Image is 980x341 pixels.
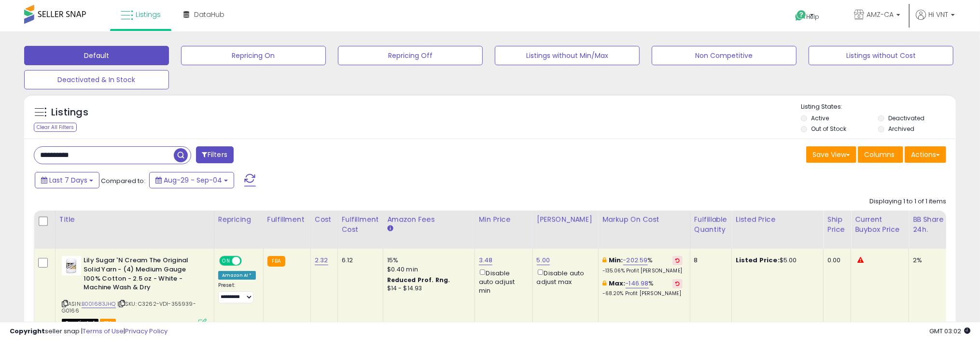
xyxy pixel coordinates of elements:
div: 8 [694,256,724,265]
div: Disable auto adjust min [479,268,525,295]
div: 15% [387,256,467,265]
small: FBA [267,256,285,267]
div: Clear All Filters [34,123,77,132]
div: Fulfillable Quantity [694,214,728,235]
span: Listings [136,10,161,19]
div: Current Buybox Price [855,214,905,235]
button: Actions [905,146,946,163]
span: Last 7 Days [49,175,87,185]
div: Listed Price [736,214,819,225]
label: Out of Stock [811,125,846,133]
div: $0.40 min [387,265,467,274]
span: OFF [240,257,256,265]
b: Reduced Prof. Rng. [387,276,450,284]
div: Fulfillment [267,214,307,225]
p: -135.06% Profit [PERSON_NAME] [602,268,683,274]
b: Listed Price: [736,256,780,265]
span: AMZ-CA [867,10,894,19]
button: Filters [196,146,234,163]
button: Non Competitive [652,46,797,65]
button: Save View [806,146,856,163]
button: Last 7 Days [35,172,99,188]
div: Amazon AI * [218,271,256,280]
span: Hi VNT [928,10,948,19]
b: Min: [609,256,623,265]
button: Repricing On [181,46,326,65]
span: 2025-09-12 03:02 GMT [929,327,970,336]
a: -146.98 [626,279,649,288]
button: Listings without Cost [809,46,953,65]
strong: Copyright [10,327,45,336]
b: Max: [609,279,626,288]
span: | SKU: C3262-VDI-355939-G0166 [62,300,196,314]
span: FBA [100,319,116,327]
img: 41u9txqKBXL._SL40_.jpg [62,256,81,275]
div: 0.00 [827,256,843,265]
button: Aug-29 - Sep-04 [149,172,234,188]
div: Preset: [218,282,256,304]
div: BB Share 24h. [913,214,948,235]
a: 5.00 [537,256,550,265]
div: Repricing [218,214,259,225]
span: Aug-29 - Sep-04 [164,175,222,185]
div: % [602,279,683,297]
div: $14 - $14.93 [387,284,467,293]
p: Listing States: [801,102,956,112]
span: Compared to: [101,176,145,185]
div: Disable auto adjust max [537,268,591,286]
h5: Listings [51,106,88,119]
th: The percentage added to the cost of goods (COGS) that forms the calculator for Min & Max prices. [598,211,690,249]
button: Repricing Off [338,46,483,65]
a: 3.48 [479,256,493,265]
button: Listings without Min/Max [495,46,640,65]
a: Terms of Use [83,327,124,336]
span: Columns [864,150,895,159]
label: Archived [888,125,914,133]
b: Lily Sugar 'N Cream The Original Solid Yarn - (4) Medium Gauge 100% Cotton - 2.5 oz - White - Mac... [84,256,201,294]
label: Active [811,114,829,122]
div: 2% [913,256,945,265]
i: Get Help [795,10,807,22]
div: Markup on Cost [602,214,686,225]
div: Cost [315,214,334,225]
div: Title [59,214,210,225]
div: Amazon Fees [387,214,471,225]
a: Help [787,2,839,31]
div: Ship Price [827,214,847,235]
span: DataHub [194,10,224,19]
p: -68.20% Profit [PERSON_NAME] [602,290,683,297]
div: Fulfillment Cost [342,214,379,235]
span: ON [220,257,232,265]
div: Min Price [479,214,529,225]
div: $5.00 [736,256,816,265]
div: [PERSON_NAME] [537,214,594,225]
button: Deactivated & In Stock [24,70,169,89]
a: Privacy Policy [125,327,168,336]
a: Hi VNT [916,10,955,31]
button: Columns [858,146,903,163]
a: -202.59 [623,256,648,265]
label: Deactivated [888,114,924,122]
button: Default [24,46,169,65]
a: B001683JHQ [82,300,116,308]
span: All listings that are unavailable for purchase on Amazon for any reason other than out-of-stock [62,319,98,327]
small: Amazon Fees. [387,225,393,233]
div: Displaying 1 to 1 of 1 items [869,197,946,206]
a: 2.32 [315,256,328,265]
div: seller snap | | [10,327,168,336]
div: 6.12 [342,256,376,265]
span: Help [807,13,820,21]
div: % [602,256,683,274]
